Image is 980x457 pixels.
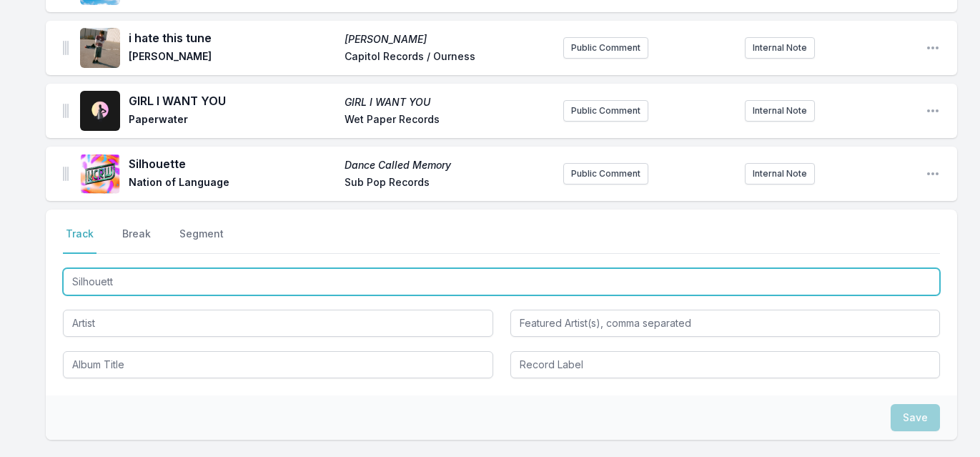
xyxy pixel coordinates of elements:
input: Artist [63,310,493,337]
img: Dance Called Memory [80,154,120,194]
input: Track Title [63,268,940,295]
button: Open playlist item options [926,167,940,181]
span: Dance Called Memory [345,158,552,172]
button: Open playlist item options [926,104,940,118]
img: Drag Handle [63,104,69,118]
span: Wet Paper Records [345,112,552,129]
button: Internal Note [745,37,815,59]
span: [PERSON_NAME] [129,49,336,67]
button: Public Comment [563,37,648,59]
img: Drag Handle [63,41,69,55]
span: Nation of Language [129,175,336,192]
button: Segment [177,227,227,254]
img: GIRL I WANT YOU [80,91,120,131]
span: Paperwater [129,112,336,129]
span: GIRL I WANT YOU [345,95,552,109]
span: [PERSON_NAME] [345,32,552,46]
input: Featured Artist(s), comma separated [510,310,941,337]
span: i hate this tune [129,29,336,46]
button: Track [63,227,96,254]
input: Record Label [510,351,941,378]
button: Internal Note [745,100,815,122]
button: Open playlist item options [926,41,940,55]
img: hickey [80,28,120,68]
img: Drag Handle [63,167,69,181]
button: Break [119,227,154,254]
span: GIRL I WANT YOU [129,92,336,109]
button: Save [891,404,940,431]
span: Sub Pop Records [345,175,552,192]
span: Capitol Records / Ourness [345,49,552,67]
button: Public Comment [563,163,648,185]
input: Album Title [63,351,493,378]
button: Public Comment [563,100,648,122]
span: Silhouette [129,155,336,172]
button: Internal Note [745,163,815,185]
